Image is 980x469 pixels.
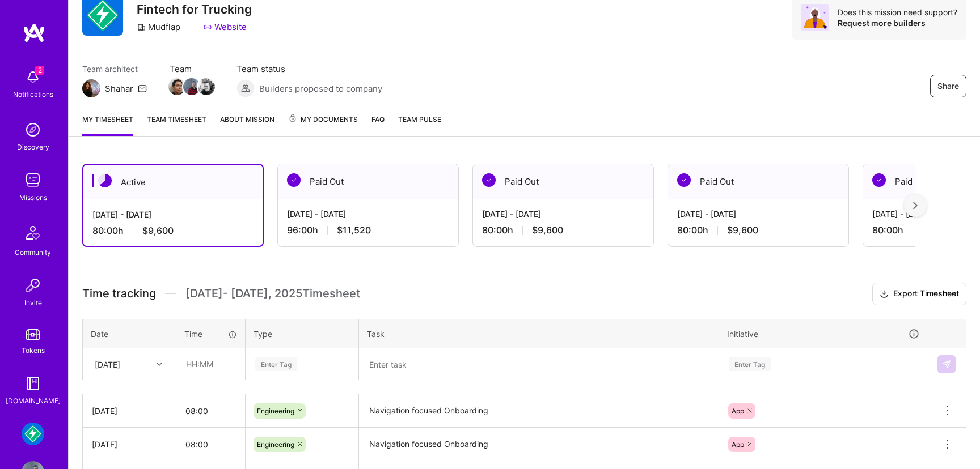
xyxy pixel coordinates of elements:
a: Mudflap: Fintech for Trucking [19,423,47,445]
a: My Documents [288,113,358,136]
i: icon CompanyGray [137,23,146,32]
input: HH:MM [176,429,245,459]
textarea: Navigation focused Onboarding [360,429,717,460]
div: Missions [19,191,47,203]
a: Team Member Avatar [184,77,199,96]
div: Community [15,246,51,258]
img: Paid Out [287,173,301,187]
img: Team Member Avatar [183,78,200,95]
div: [DATE] - [DATE] [482,208,644,220]
img: Paid Out [677,173,691,187]
img: Mudflap: Fintech for Trucking [22,423,44,445]
div: Shahar [105,83,133,95]
span: Team architect [82,63,147,75]
input: HH:MM [176,396,245,426]
input: HH:MM [177,349,244,379]
img: Active [98,174,112,187]
div: Active [83,165,263,199]
div: Initiative [727,327,920,340]
span: Engineering [257,440,294,449]
span: Time tracking [82,287,156,301]
span: $9,600 [142,225,174,237]
div: Notifications [13,88,53,100]
h3: Fintech for Trucking [137,2,252,16]
th: Date [83,319,176,348]
span: Team [170,63,214,75]
div: Paid Out [278,164,458,199]
span: My Documents [288,113,358,126]
th: Task [359,319,719,348]
a: Website [203,21,247,33]
img: Team Member Avatar [198,78,215,95]
div: Does this mission need support? [838,7,957,18]
div: [DOMAIN_NAME] [6,395,61,407]
div: Enter Tag [255,355,297,373]
div: 80:00 h [92,225,254,237]
div: 80:00 h [677,224,839,236]
div: Request more builders [838,18,957,28]
img: Team Member Avatar [168,78,185,95]
span: $11,520 [337,224,371,236]
img: logo [23,23,45,43]
span: [DATE] - [DATE] , 2025 Timesheet [185,287,360,301]
span: App [732,407,744,415]
div: [DATE] [92,438,167,450]
button: Share [930,75,966,97]
a: Team Member Avatar [170,77,184,96]
span: $9,600 [532,224,563,236]
img: Builders proposed to company [236,79,255,97]
img: Avatar [801,4,829,31]
a: Team timesheet [147,113,206,136]
a: My timesheet [82,113,133,136]
img: tokens [26,329,40,340]
div: Mudflap [137,21,180,33]
div: [DATE] [95,358,120,370]
span: Share [937,80,959,92]
textarea: Navigation focused Onboarding [360,395,717,427]
a: About Mission [220,113,274,136]
div: Enter Tag [729,355,771,373]
a: Team Pulse [398,113,441,136]
div: [DATE] - [DATE] [287,208,449,220]
a: FAQ [371,113,385,136]
th: Type [246,319,359,348]
img: Submit [942,360,951,369]
span: Team status [236,63,382,75]
img: Team Architect [82,79,100,97]
div: Paid Out [473,164,653,199]
span: $9,600 [727,224,758,236]
div: Time [184,328,237,340]
div: Tokens [22,344,45,356]
div: Invite [24,297,42,309]
div: [DATE] - [DATE] [677,208,839,220]
div: Discovery [17,141,49,153]
img: Paid Out [872,173,886,187]
img: right [913,202,918,210]
div: [DATE] - [DATE] [92,208,254,220]
i: icon Mail [138,84,147,93]
img: bell [22,66,44,88]
div: 96:00 h [287,224,449,236]
span: App [732,440,744,449]
span: Team Pulse [398,115,441,123]
img: guide book [22,372,44,395]
a: Team Member Avatar [199,77,214,96]
img: Community [19,219,47,246]
div: [DATE] [92,405,167,417]
span: Engineering [257,407,294,415]
img: Paid Out [482,173,496,187]
div: Paid Out [668,164,848,199]
img: Invite [22,274,44,297]
button: Export Timesheet [872,283,966,305]
img: discovery [22,118,44,141]
i: icon Chevron [157,361,162,367]
span: Builders proposed to company [259,83,382,95]
span: 2 [35,66,44,75]
i: icon Download [880,288,889,300]
img: teamwork [22,169,44,191]
div: 80:00 h [482,224,644,236]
